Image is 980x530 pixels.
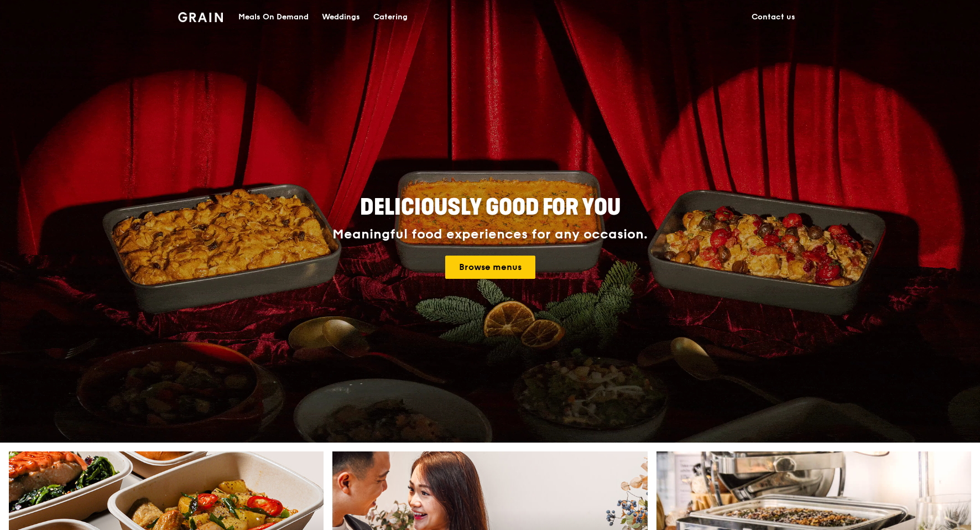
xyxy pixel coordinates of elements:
div: Catering [373,1,408,34]
div: Meaningful food experiences for any occasion. [291,227,689,242]
img: Grain [178,12,223,22]
a: Contact us [745,1,802,34]
a: Browse menus [445,256,535,279]
div: Weddings [322,1,360,34]
span: Deliciously good for you [360,194,621,221]
a: Weddings [315,1,367,34]
div: Meals On Demand [238,1,309,34]
a: Catering [367,1,414,34]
